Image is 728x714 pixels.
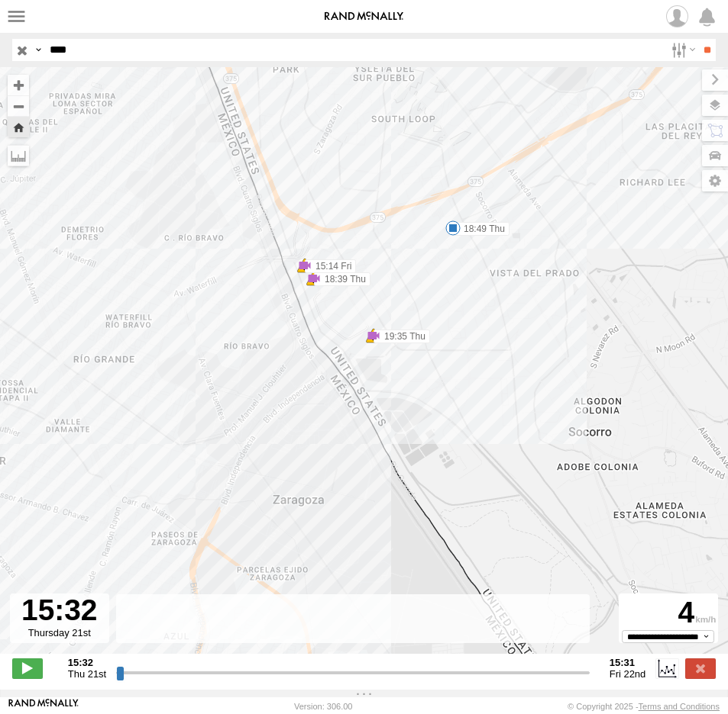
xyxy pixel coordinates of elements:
label: 19:35 Thu [374,330,430,343]
span: Fri 22nd Aug 2025 [610,668,646,680]
label: Close [685,658,716,678]
span: Thu 21st Aug 2025 [68,668,106,680]
div: Version: 306.00 [294,702,352,711]
label: Search Query [32,39,44,61]
div: 4 [621,596,716,630]
strong: 15:31 [610,657,646,668]
div: © Copyright 2025 - [568,702,720,711]
label: Measure [8,145,29,166]
a: Visit our Website [8,699,79,714]
label: Search Filter Options [665,39,698,61]
label: Map Settings [702,170,728,191]
a: Terms and Conditions [639,702,720,711]
label: 15:14 Fri [305,259,356,273]
img: rand-logo.svg [325,11,404,22]
button: Zoom in [8,75,29,95]
button: Zoom out [8,95,29,117]
label: Play/Stop [12,658,43,678]
label: 18:39 Thu [314,272,370,286]
strong: 15:32 [68,657,106,668]
label: 18:49 Thu [453,222,510,236]
button: Zoom Home [8,117,29,137]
